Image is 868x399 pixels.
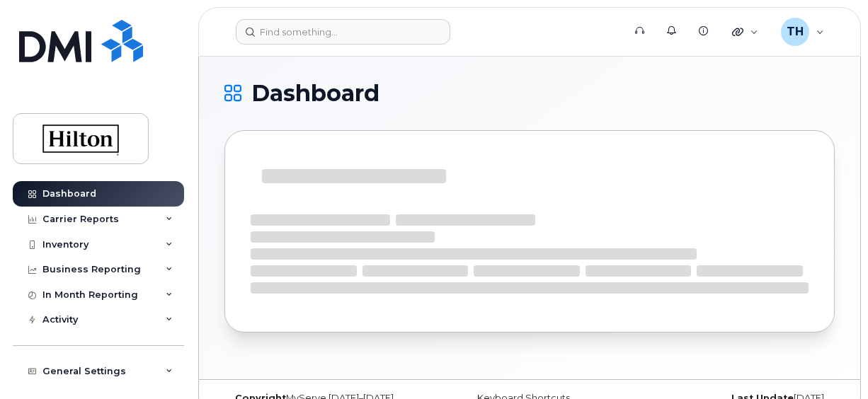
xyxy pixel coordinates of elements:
span: Dashboard [251,83,379,104]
